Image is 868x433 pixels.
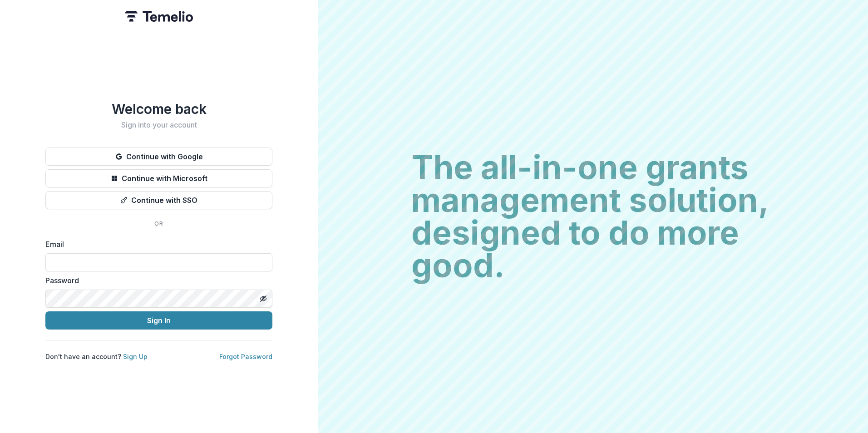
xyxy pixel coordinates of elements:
p: Don't have an account? [45,352,148,361]
button: Continue with Microsoft [45,169,272,187]
button: Continue with SSO [45,191,272,209]
a: Forgot Password [219,353,272,360]
button: Toggle password visibility [256,291,271,306]
h2: Sign into your account [45,121,272,129]
label: Password [45,275,267,286]
img: Temelio [125,11,193,22]
button: Continue with Google [45,148,272,166]
h1: Welcome back [45,101,272,117]
a: Sign Up [123,353,148,360]
label: Email [45,239,267,250]
button: Sign In [45,311,272,330]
